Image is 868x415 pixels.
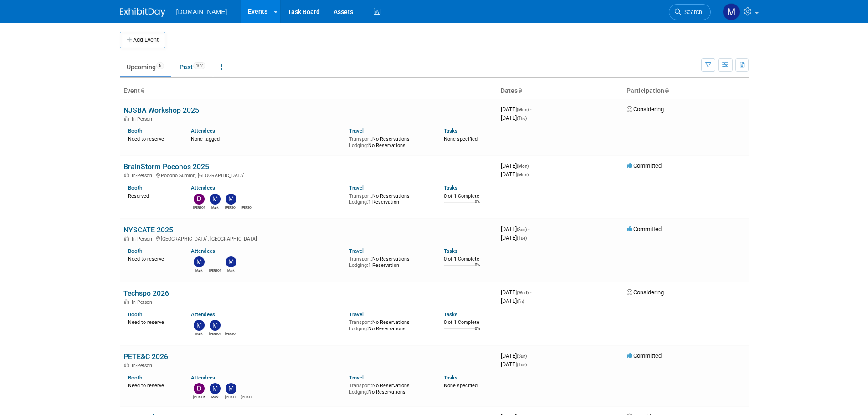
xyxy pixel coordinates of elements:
[528,225,529,232] span: -
[475,326,480,338] td: 0%
[209,205,221,210] div: Mark Menzella
[723,3,740,20] img: Mark Menzella
[241,394,252,400] div: Stephen Bart
[349,199,368,205] span: Lodging:
[349,389,368,395] span: Lodging:
[210,194,221,205] img: Mark Menzella
[226,194,236,205] img: Matthew Levin
[124,173,129,177] img: In-Person Event
[193,331,205,336] div: Mark Menzella
[191,311,215,318] a: Attendees
[349,374,364,381] a: Travel
[517,354,527,359] span: (Sun)
[123,352,168,361] a: PETE&C 2026
[501,225,529,232] span: [DATE]
[193,394,205,400] div: Damien Dimino
[194,194,205,205] img: Damien Dimino
[191,184,215,191] a: Attendees
[128,254,178,262] div: Need to reserve
[124,236,129,241] img: In-Person Event
[444,311,457,318] a: Tasks
[191,134,342,143] div: None tagged
[517,116,527,121] span: (Thu)
[120,8,165,17] img: ExhibitDay
[349,383,372,389] span: Transport:
[501,171,529,178] span: [DATE]
[349,318,430,332] div: No Reservations No Reservations
[349,193,372,199] span: Transport:
[241,205,252,210] div: Stephen Bart
[123,235,493,242] div: [GEOGRAPHIC_DATA], [GEOGRAPHIC_DATA]
[193,205,205,210] div: Damien Dimino
[191,248,215,254] a: Attendees
[530,106,531,113] span: -
[193,267,205,273] div: Mark Menzella
[132,236,155,242] span: In-Person
[444,184,457,191] a: Tasks
[176,8,227,15] span: [DOMAIN_NAME]
[501,289,531,296] span: [DATE]
[530,289,531,296] span: -
[627,289,664,296] span: Considering
[497,83,623,99] th: Dates
[517,164,529,169] span: (Mon)
[444,128,457,134] a: Tasks
[501,297,524,304] span: [DATE]
[501,162,531,169] span: [DATE]
[128,134,178,143] div: Need to reserve
[349,248,364,254] a: Travel
[132,363,155,369] span: In-Person
[123,225,173,234] a: NYSCATE 2025
[225,267,236,273] div: Mark Triftshauser
[444,256,493,262] div: 0 of 1 Complete
[349,254,430,268] div: No Reservations 1 Reservation
[226,320,236,331] img: Stephen Bart
[132,299,155,305] span: In-Person
[209,331,221,336] div: Matthew Levin
[128,311,142,318] a: Booth
[226,256,236,267] img: Mark Triftshauser
[210,320,221,331] img: Matthew Levin
[517,362,527,367] span: (Tue)
[444,383,478,389] span: None specified
[475,263,480,275] td: 0%
[193,62,205,69] span: 102
[627,352,662,359] span: Committed
[530,162,531,169] span: -
[664,87,669,94] a: Sort by Participation Type
[444,248,457,254] a: Tasks
[444,319,493,326] div: 0 of 1 Complete
[241,194,252,205] img: Stephen Bart
[501,106,531,113] span: [DATE]
[517,290,529,295] span: (Wed)
[209,394,221,400] div: Mark Menzella
[518,87,522,94] a: Sort by Start Date
[128,318,178,326] div: Need to reserve
[501,352,529,359] span: [DATE]
[517,172,529,177] span: (Mon)
[444,374,457,381] a: Tasks
[225,394,236,400] div: Matthew Levin
[349,319,372,325] span: Transport:
[128,374,142,381] a: Booth
[124,363,129,367] img: In-Person Event
[123,289,169,297] a: Techspo 2026
[349,134,430,149] div: No Reservations No Reservations
[194,383,205,394] img: Damien Dimino
[191,128,215,134] a: Attendees
[669,4,711,20] a: Search
[128,128,142,134] a: Booth
[120,83,497,99] th: Event
[517,236,527,241] span: (Tue)
[120,32,165,48] button: Add Event
[120,58,171,76] a: Upcoming6
[627,225,662,232] span: Committed
[501,361,527,368] span: [DATE]
[627,106,664,113] span: Considering
[210,383,221,394] img: Mark Menzella
[444,193,493,200] div: 0 of 1 Complete
[349,128,364,134] a: Travel
[349,256,372,262] span: Transport:
[517,227,527,232] span: (Sun)
[501,114,527,121] span: [DATE]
